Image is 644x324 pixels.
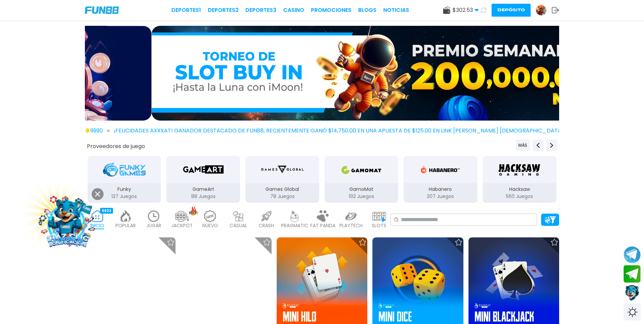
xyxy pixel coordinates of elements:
img: playtech_light.webp [344,210,358,222]
img: Platform Filter [544,216,556,223]
p: Games Global [245,186,319,193]
a: CASINO [283,6,304,14]
img: Company Logo [85,6,119,14]
p: GamoMat [325,186,398,193]
p: 207 Juegos [404,193,477,200]
p: POPULAR [115,222,136,229]
a: Deportes3 [245,6,276,14]
div: 9622 [100,208,113,214]
button: Hacksaw [480,155,559,203]
img: Avatar [536,5,546,15]
img: jackpot_light.webp [175,210,189,222]
button: GamoMat [322,155,401,203]
button: GameArt [164,155,243,203]
img: popular_light.webp [119,210,132,222]
button: Join telegram channel [624,246,641,264]
img: crash_light.webp [260,210,273,222]
a: Avatar [536,5,552,16]
p: FAT PANDA [310,222,335,229]
p: PLAYTECH [339,222,363,229]
a: NOTICIAS [383,6,409,14]
div: Switch theme [624,304,641,321]
a: Deportes2 [208,6,239,14]
p: CASUAL [229,222,247,229]
img: hot [189,206,198,215]
button: Depósito [492,4,531,17]
button: Join telegram [624,265,641,283]
span: ¡FELICIDADES axxxat! GANADOR DESTACADO DE FUN88, RECIENTEMENTE GANÓ $14,750.00 EN UNA APUESTA DE ... [114,127,596,135]
p: Habanero [404,186,477,193]
img: GamoMat [340,160,383,179]
button: Games Global [243,155,322,203]
a: BLOGS [358,6,376,14]
p: 192 Juegos [325,193,398,200]
button: Next providers [546,140,557,151]
p: Funky [88,186,161,193]
p: 88 Juegos [166,193,240,200]
p: JACKPOT [171,222,193,229]
button: Previous providers [516,140,530,151]
img: Hacksaw [498,160,541,179]
p: PRAGMATIC [281,222,308,229]
button: IMoon [559,155,638,203]
img: pragmatic_light.webp [288,210,301,222]
img: slots_light.webp [372,210,386,222]
button: Habanero [401,155,480,203]
p: 78 Juegos [245,193,319,200]
img: fat_panda_light.webp [316,210,330,222]
a: Deportes1 [171,6,201,14]
p: 137 Juegos [88,193,161,200]
a: Promociones [311,6,351,14]
img: recent_light.webp [147,210,161,222]
img: casual_light.webp [232,210,245,222]
img: Image Link [37,192,99,253]
button: Proveedores de juego [87,143,145,150]
img: Games Global [261,160,303,179]
p: GameArt [166,186,240,193]
img: CRASH ROYALE NETWORK TOURNAMENT [151,26,626,121]
p: SLOTS [372,222,386,229]
img: Habanero [419,160,462,179]
button: Contact customer service [624,284,641,302]
img: Funky [103,160,146,179]
button: Funky [85,155,164,203]
p: CRASH [259,222,274,229]
p: NUEVO [202,222,218,229]
img: new_light.webp [203,210,217,222]
p: JUGAR [146,222,161,229]
span: $ 302.53 [453,6,479,14]
button: Previous providers [533,140,544,151]
img: GameArt [182,160,225,179]
p: 560 Juegos [483,193,556,200]
p: Hacksaw [483,186,556,193]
